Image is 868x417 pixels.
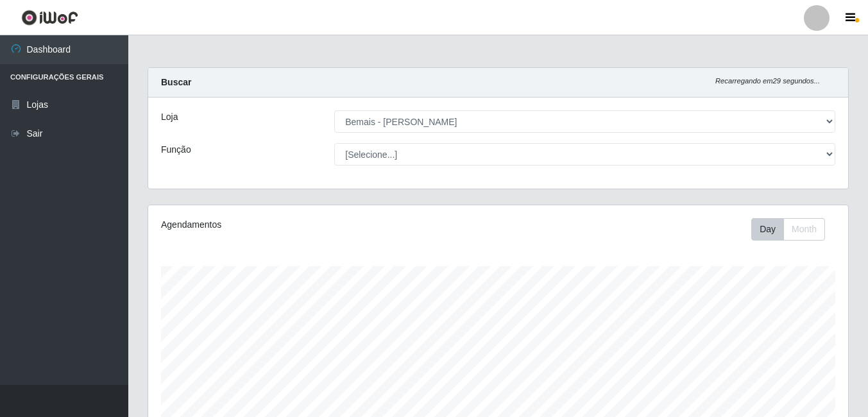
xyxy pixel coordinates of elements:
[715,77,820,85] i: Recarregando em 29 segundos...
[751,218,784,241] button: Day
[161,110,178,124] label: Loja
[21,10,78,26] img: CoreUI Logo
[751,218,835,241] div: Toolbar with button groups
[751,218,825,241] div: First group
[161,218,430,232] div: Agendamentos
[783,218,825,241] button: Month
[161,143,191,157] label: Função
[161,77,191,87] strong: Buscar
